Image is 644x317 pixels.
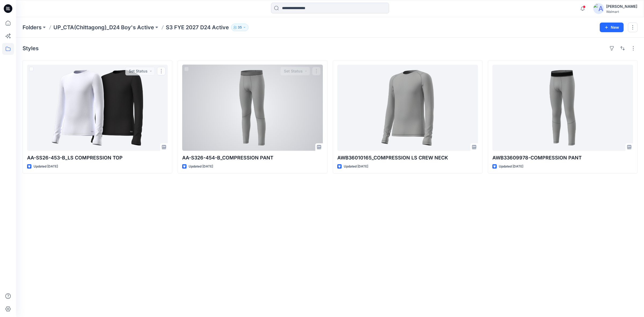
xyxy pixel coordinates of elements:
[34,164,58,169] p: Updated [DATE]
[344,164,368,169] p: Updated [DATE]
[238,24,242,30] p: 35
[53,24,154,31] a: UP_CTA(Chittagong)_D24 Boy's Active
[499,164,523,169] p: Updated [DATE]
[606,10,637,14] div: Walmart
[600,23,624,32] button: New
[337,65,478,151] a: AWB36010165_COMPRESSION LS CREW NECK
[231,24,248,31] button: 35
[492,65,633,151] a: AWB33609978-COMPRESSION PANT
[23,45,39,52] h4: Styles
[27,154,168,162] p: AA-SS26-453-B_LS COMPRESSION TOP
[27,65,168,151] a: AA-SS26-453-B_LS COMPRESSION TOP
[189,164,213,169] p: Updated [DATE]
[492,154,633,162] p: AWB33609978-COMPRESSION PANT
[166,24,229,31] p: S3 FYE 2027 D24 Active
[606,3,637,10] div: [PERSON_NAME]
[182,65,323,151] a: AA-S326-454-B_COMPRESSION PANT
[593,3,604,14] img: avatar
[182,154,323,162] p: AA-S326-454-B_COMPRESSION PANT
[23,24,42,31] a: Folders
[337,154,478,162] p: AWB36010165_COMPRESSION LS CREW NECK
